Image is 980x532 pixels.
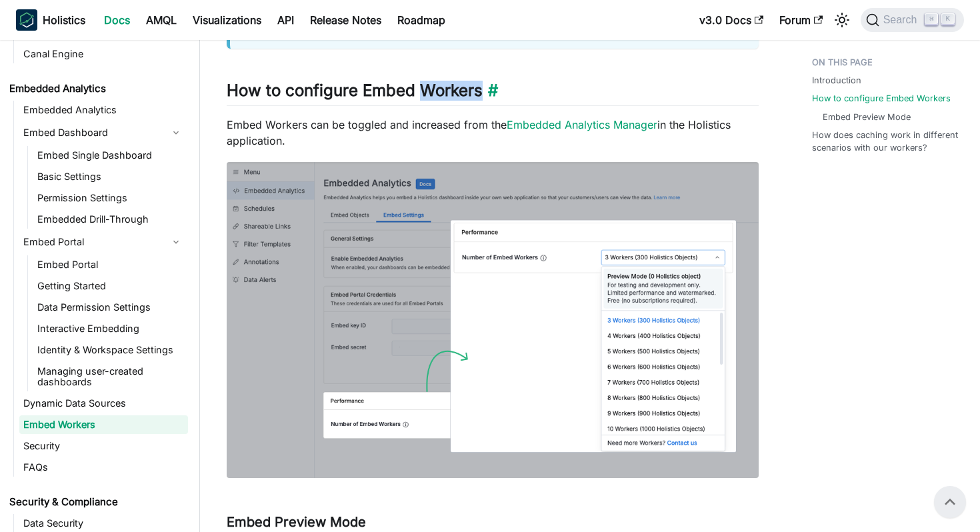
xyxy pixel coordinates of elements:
img: Holistics [16,9,37,31]
a: Introduction [812,74,861,87]
h2: How to configure Embed Workers [227,81,759,106]
a: v3.0 Docs [691,9,771,31]
a: Embed Portal [19,231,164,253]
a: FAQs [19,458,188,477]
button: Collapse sidebar category 'Embed Dashboard' [164,122,188,143]
a: Data Permission Settings [33,298,188,317]
a: Embedded Analytics Manager [507,118,657,131]
a: How does caching work in different scenarios with our workers? [812,129,959,154]
b: Holistics [43,12,85,28]
kbd: ⌘ [925,13,938,25]
a: Embed Single Dashboard [33,146,188,165]
p: Embed Workers can be toggled and increased from the in the Holistics application. [227,117,759,149]
a: AMQL [138,9,185,31]
h3: Embed Preview Mode [227,514,759,531]
a: Getting Started [33,277,188,295]
a: Forum [771,9,831,31]
a: Dynamic Data Sources [19,394,188,413]
button: Search (Command+K) [861,8,964,32]
button: Switch between dark and light mode (currently light mode) [831,9,853,31]
a: Direct link to How to configure Embed Workers [483,81,498,100]
a: Visualizations [185,9,269,31]
a: Basic Settings [33,167,188,186]
a: Identity & Workspace Settings [33,341,188,359]
a: Embedded Analytics [19,101,188,119]
img: Enable Embed [227,162,759,478]
a: Embed Dashboard [19,122,164,143]
button: Scroll back to top [934,486,966,518]
kbd: K [941,13,955,25]
a: Interactive Embedding [33,319,188,338]
a: Security & Compliance [5,493,188,511]
a: Managing user-created dashboards [33,362,188,391]
a: HolisticsHolistics [16,9,85,31]
a: Release Notes [302,9,389,31]
a: Canal Engine [19,45,188,63]
a: Permission Settings [33,189,188,207]
a: Embedded Analytics [5,79,188,98]
a: How to configure Embed Workers [812,92,951,105]
a: Docs [96,9,138,31]
a: Embed Workers [19,415,188,434]
a: Embedded Drill-Through [33,210,188,229]
a: Embed Preview Mode [823,111,911,123]
span: Search [879,14,925,26]
a: API [269,9,302,31]
a: Embed Portal [33,255,188,274]
button: Collapse sidebar category 'Embed Portal' [164,231,188,253]
a: Roadmap [389,9,453,31]
a: Security [19,437,188,455]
